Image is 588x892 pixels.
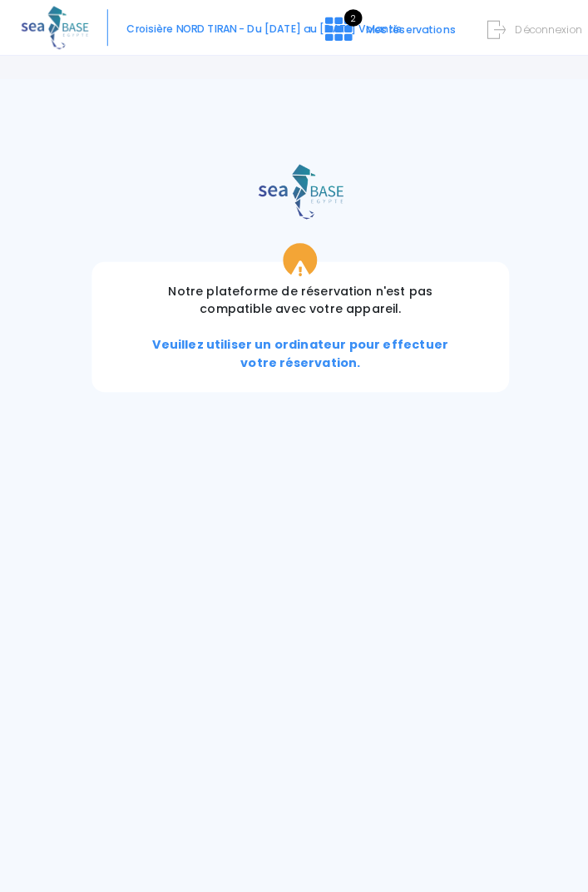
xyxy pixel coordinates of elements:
[358,22,446,36] span: Mes réservations
[124,21,393,35] span: Croisière NORD TIRAN - Du [DATE] au [DATE] Volantis
[253,161,336,215] img: logo_color1.png
[149,329,438,363] span: Veuillez utiliser un ordinateur pour effectuer votre réservation.
[90,256,498,384] div: Notre plateforme de réservation n'est pas compatible avec votre appareil.
[504,22,570,36] span: Déconnexion
[305,27,456,42] a: 2 Mes réservations
[337,9,354,26] span: 2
